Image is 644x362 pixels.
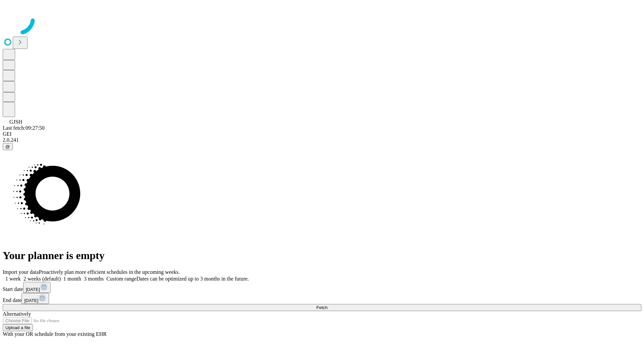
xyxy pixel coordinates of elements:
[3,311,31,317] span: Alternatively
[3,249,641,262] h1: Your planner is empty
[24,298,38,303] span: [DATE]
[9,119,22,125] span: GJSH
[3,269,39,275] span: Import your data
[39,269,180,275] span: Proactively plan more efficient schedules in the upcoming weeks.
[84,276,104,282] span: 3 months
[21,293,49,304] button: [DATE]
[3,324,33,331] button: Upload a file
[316,305,327,310] span: Fetch
[137,276,249,282] span: Dates can be optimized up to 3 months in the future.
[3,125,45,131] span: Last fetch: 09:27:50
[63,276,81,282] span: 1 month
[3,331,107,337] span: With your OR schedule from your existing EHR
[23,276,61,282] span: 2 weeks (default)
[106,276,136,282] span: Custom range
[3,143,13,150] button: @
[5,276,21,282] span: 1 week
[3,131,641,137] div: GEI
[5,144,10,149] span: @
[3,293,641,304] div: End date
[3,137,641,143] div: 2.0.241
[23,282,51,293] button: [DATE]
[26,287,40,292] span: [DATE]
[3,282,641,293] div: Start date
[3,304,641,311] button: Fetch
